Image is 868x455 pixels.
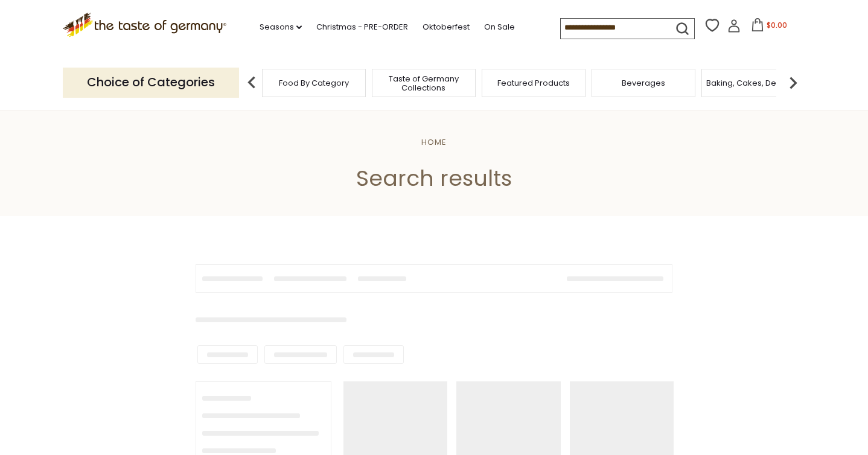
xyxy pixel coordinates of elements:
a: Seasons [260,21,302,34]
a: Beverages [622,78,665,87]
button: $0.00 [743,18,794,36]
p: Choice of Categories [63,68,239,97]
img: previous arrow [240,71,264,95]
a: Christmas - PRE-ORDER [316,21,408,34]
a: Food By Category [279,78,349,87]
a: Taste of Germany Collections [375,74,472,92]
a: Oktoberfest [423,21,470,34]
h1: Search results [37,165,831,192]
a: Home [421,136,447,148]
img: next arrow [781,71,805,95]
a: Featured Products [497,78,570,87]
a: Baking, Cakes, Desserts [706,78,800,87]
a: On Sale [484,21,515,34]
span: $0.00 [767,20,787,30]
